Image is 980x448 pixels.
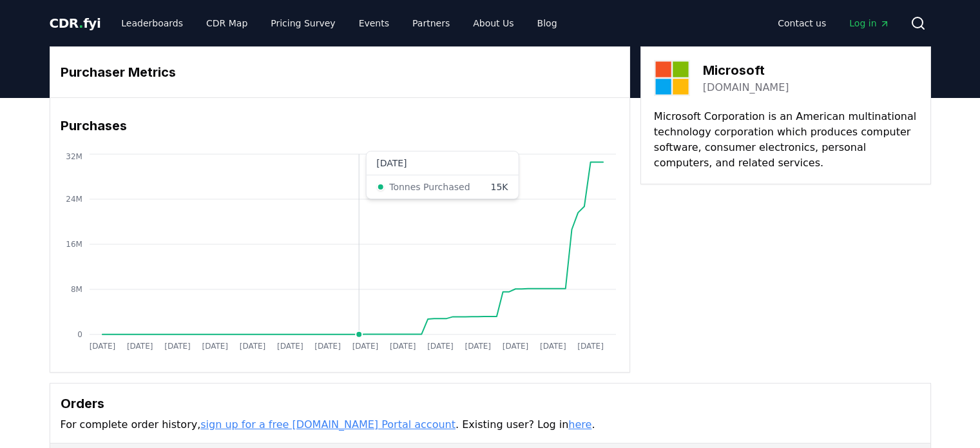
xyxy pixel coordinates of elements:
[703,61,789,80] h3: Microsoft
[61,394,920,413] h3: Orders
[239,342,265,351] tspan: [DATE]
[70,285,82,294] tspan: 8M
[654,109,918,171] p: Microsoft Corporation is an American multinational technology corporation which produces computer...
[77,330,82,339] tspan: 0
[654,60,690,96] img: Microsoft-logo
[164,342,191,351] tspan: [DATE]
[111,12,193,35] a: Leaderboards
[89,342,115,351] tspan: [DATE]
[61,63,619,82] h3: Purchaser Metrics
[849,17,889,30] span: Log in
[111,12,567,35] nav: Main
[568,418,591,431] a: here
[277,342,303,351] tspan: [DATE]
[577,342,604,351] tspan: [DATE]
[352,342,378,351] tspan: [DATE]
[50,15,101,31] span: CDR fyi
[402,12,460,35] a: Partners
[66,240,82,249] tspan: 16M
[126,342,153,351] tspan: [DATE]
[200,418,456,431] a: sign up for a free [DOMAIN_NAME] Portal account
[427,342,454,351] tspan: [DATE]
[314,342,341,351] tspan: [DATE]
[61,116,619,135] h3: Purchases
[79,15,83,31] span: .
[503,342,529,351] tspan: [DATE]
[349,12,399,35] a: Events
[767,12,836,35] a: Contact us
[390,342,416,351] tspan: [DATE]
[66,195,82,204] tspan: 24M
[527,12,568,35] a: Blog
[463,12,524,35] a: About Us
[61,417,920,433] p: For complete order history, . Existing user? Log in .
[196,12,258,35] a: CDR Map
[202,342,228,351] tspan: [DATE]
[260,12,345,35] a: Pricing Survey
[703,80,789,95] a: [DOMAIN_NAME]
[66,152,82,161] tspan: 32M
[50,14,101,32] a: CDR.fyi
[465,342,491,351] tspan: [DATE]
[839,12,899,35] a: Log in
[540,342,566,351] tspan: [DATE]
[767,12,899,35] nav: Main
